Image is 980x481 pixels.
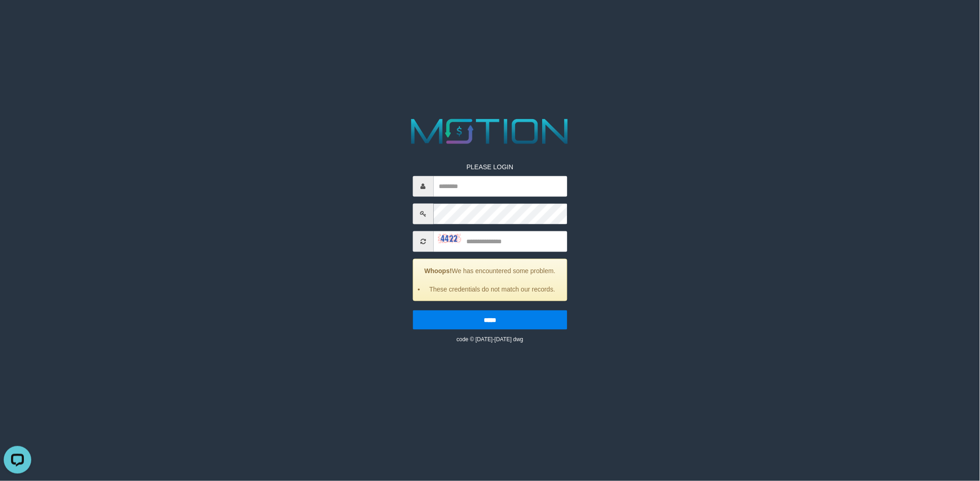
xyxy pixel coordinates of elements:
img: MOTION_logo.png [404,115,576,149]
strong: Whoops! [425,267,452,274]
img: captcha [438,234,461,243]
small: code © [DATE]-[DATE] dwg [457,336,523,342]
li: These credentials do not match our records. [425,284,560,293]
p: PLEASE LOGIN [413,162,567,171]
div: We has encountered some problem. [413,258,567,301]
button: Open LiveChat chat widget [4,4,31,31]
